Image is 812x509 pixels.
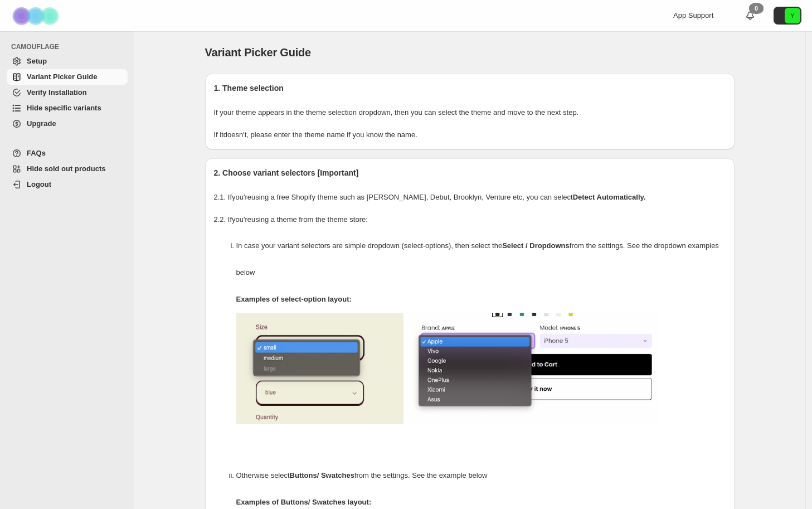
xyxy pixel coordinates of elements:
[9,1,65,31] img: Camouflage
[214,107,726,118] p: If your theme appears in the theme selection dropdown, then you can select the theme and move to ...
[502,241,570,250] strong: Select / Dropdowns
[236,313,403,424] img: camouflage-select-options
[27,180,51,188] span: Logout
[236,232,726,286] p: In case your variant selectors are simple dropdown (select-options), then select the from the set...
[749,3,764,14] div: 0
[7,54,128,69] a: Setup
[27,149,46,157] span: FAQs
[27,104,101,112] span: Hide specific variants
[745,10,756,21] a: 0
[785,8,800,23] span: Avatar with initials Y
[27,164,106,173] span: Hide sold out products
[7,85,128,100] a: Verify Installation
[774,7,801,25] button: Avatar with initials Y
[236,295,352,303] strong: Examples of select-option layout:
[290,471,354,479] strong: Buttons/ Swatches
[27,72,97,81] span: Variant Picker Guide
[11,42,128,51] span: CAMOUFLAGE
[214,214,726,225] p: 2.2. If you're using a theme from the theme store:
[214,83,726,94] h2: 1. Theme selection
[27,57,47,65] span: Setup
[205,46,312,59] span: Variant Picker Guide
[214,129,726,140] p: If it doesn't , please enter the theme name if you know the name.
[236,462,726,489] p: Otherwise select from the settings. See the example below
[790,12,795,19] text: Y
[7,69,128,85] a: Variant Picker Guide
[7,177,128,192] a: Logout
[573,193,646,201] strong: Detect Automatically.
[409,313,660,424] img: camouflage-select-options-2
[673,11,713,20] span: App Support
[236,498,372,506] strong: Examples of Buttons/ Swatches layout:
[214,167,726,178] h2: 2. Choose variant selectors [Important]
[214,192,726,203] p: 2.1. If you're using a free Shopify theme such as [PERSON_NAME], Debut, Brooklyn, Venture etc, yo...
[7,146,128,161] a: FAQs
[27,88,87,96] span: Verify Installation
[7,116,128,132] a: Upgrade
[7,161,128,177] a: Hide sold out products
[27,119,56,128] span: Upgrade
[7,100,128,116] a: Hide specific variants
